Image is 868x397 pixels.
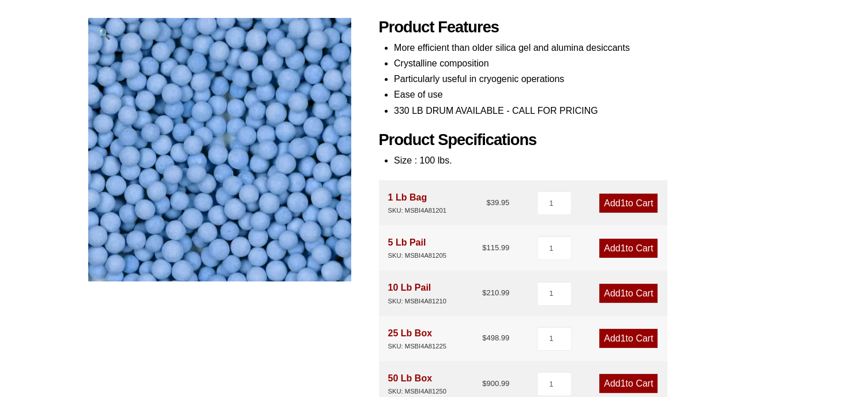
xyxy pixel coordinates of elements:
[88,18,120,50] a: View full-screen image gallery
[482,288,486,297] span: $
[621,333,626,343] span: 1
[388,205,446,216] div: SKU: MSBI4A81201
[599,329,657,348] a: Add1to Cart
[482,379,509,388] bdi: 900.99
[482,333,509,342] bdi: 498.99
[97,28,111,40] span: 🔍
[599,194,657,213] a: Add1to Cart
[379,131,780,150] h2: Product Specifications
[394,71,780,87] li: Particularly useful in cryogenic operations
[394,87,780,102] li: Ease of use
[388,325,446,352] div: 25 Lb Box
[388,280,446,306] div: 10 Lb Pail
[621,243,626,253] span: 1
[388,190,446,216] div: 1 Lb Bag
[388,370,446,397] div: 50 Lb Box
[388,296,446,307] div: SKU: MSBI4A81210
[486,198,490,207] span: $
[599,239,657,258] a: Add1to Cart
[621,198,626,208] span: 1
[394,153,780,168] li: Size : 100 lbs.
[621,379,626,388] span: 1
[482,243,486,252] span: $
[486,198,509,207] bdi: 39.95
[482,243,509,252] bdi: 115.99
[482,379,486,388] span: $
[394,103,780,118] li: 330 LB DRUM AVAILABLE - CALL FOR PRICING
[388,386,446,397] div: SKU: MSBI4A81250
[482,333,486,342] span: $
[388,235,446,261] div: 5 Lb Pail
[394,55,780,71] li: Crystalline composition
[482,288,509,297] bdi: 210.99
[379,18,780,37] h2: Product Features
[388,250,446,261] div: SKU: MSBI4A81205
[599,374,657,393] a: Add1to Cart
[388,341,446,352] div: SKU: MSBI4A81225
[599,284,657,303] a: Add1to Cart
[394,40,780,55] li: More efficient than older silica gel and alumina desiccants
[621,288,626,298] span: 1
